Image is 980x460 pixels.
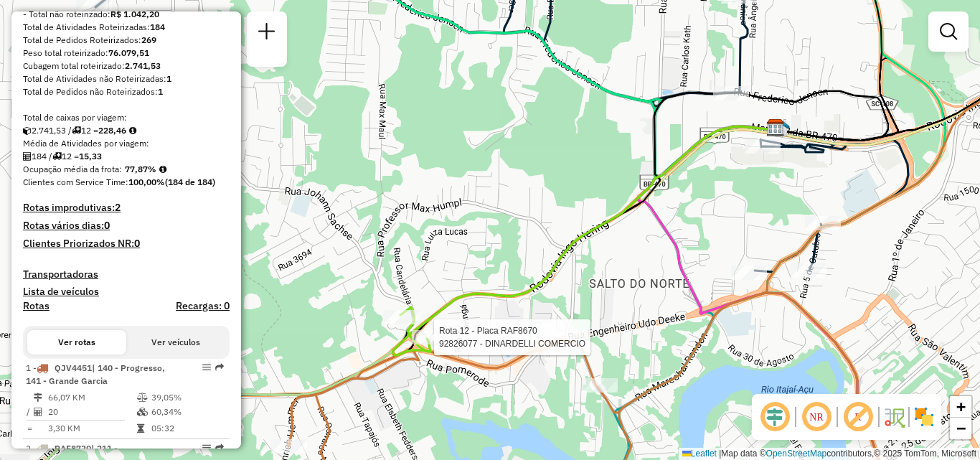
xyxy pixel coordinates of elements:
strong: 100,00% [128,177,165,187]
span: + [956,398,966,416]
a: Zoom out [950,418,971,439]
strong: 184 [150,22,165,32]
div: - Total não roteirizado: [23,8,230,21]
button: Ver veículos [126,330,225,355]
td: / [26,405,33,419]
img: Exibir/Ocultar setores [913,405,936,428]
span: | 140 - Progresso, 141 - Grande Garcia [26,362,165,386]
i: % de utilização da cubagem [137,408,148,416]
a: OpenStreetMap [766,449,827,459]
i: Distância Total [34,393,42,402]
h4: Lista de veículos [23,286,230,298]
div: 2.741,53 / 12 = [23,124,230,137]
strong: 0 [134,237,140,250]
div: Total de caixas por viagem: [23,111,230,124]
a: Leaflet [682,449,717,459]
h4: Rotas vários dias: [23,220,230,232]
span: QJV4451 [55,362,92,373]
i: Meta Caixas/viagem: 199,74 Diferença: 28,72 [129,126,136,135]
div: Cubagem total roteirizado: [23,60,230,72]
a: Nova sessão e pesquisa [253,17,281,50]
strong: 1 [166,73,171,84]
strong: 15,33 [79,151,102,161]
em: Média calculada utilizando a maior ocupação (%Peso ou %Cubagem) de cada rota da sessão. Rotas cro... [159,165,166,174]
strong: 2.741,53 [125,60,161,71]
span: Exibir rótulo [841,400,875,434]
i: % de utilização do peso [137,393,148,402]
img: Fluxo de ruas [882,405,905,428]
img: CDD Blumenau [766,118,785,137]
span: Ocupação média da frota: [23,164,122,174]
em: Rota exportada [215,443,224,452]
em: Rota exportada [215,363,224,372]
div: Média de Atividades por viagem: [23,137,230,150]
i: Total de rotas [52,152,62,161]
h4: Clientes Priorizados NR: [23,238,230,250]
i: Total de rotas [72,126,81,135]
h4: Rotas improdutivas: [23,202,230,214]
td: 20 [47,405,136,419]
i: Total de Atividades [23,152,32,161]
span: | [719,449,721,459]
i: Cubagem total roteirizado [23,126,32,135]
button: Ver rotas [27,330,126,355]
i: Total de Atividades [34,408,42,416]
strong: (184 de 184) [165,177,215,187]
td: 60,34% [151,405,223,419]
span: 1 - [26,362,165,386]
span: Clientes com Service Time: [23,177,128,187]
div: Total de Atividades não Roteirizadas: [23,72,230,85]
strong: 228,46 [98,125,126,136]
i: Tempo total em rota [137,424,144,433]
strong: 1 [158,86,163,97]
h4: Recargas: 0 [176,300,230,312]
div: Total de Pedidos Roteirizados: [23,34,230,47]
h4: Transportadoras [23,268,230,281]
strong: 0 [104,219,110,232]
strong: 76.079,51 [108,47,149,58]
td: = [26,421,33,436]
a: Rotas [23,300,50,312]
div: 184 / 12 = [23,150,230,163]
span: Ocultar NR [799,400,834,434]
span: RAF8730 [55,443,91,454]
em: Opções [202,363,211,372]
strong: 77,87% [125,164,156,174]
strong: 2 [115,201,121,214]
div: Total de Pedidos não Roteirizados: [23,85,230,98]
a: Zoom in [950,396,971,418]
em: Opções [202,443,211,452]
td: 39,05% [151,390,223,405]
strong: R$ 1.042,20 [110,9,159,19]
td: 05:32 [151,421,223,436]
div: Map data © contributors,© 2025 TomTom, Microsoft [679,448,980,460]
span: Ocultar deslocamento [758,400,792,434]
td: 3,30 KM [47,421,136,436]
span: − [956,419,966,437]
strong: 269 [141,34,156,45]
div: Total de Atividades Roteirizadas: [23,21,230,34]
div: Peso total roteirizado: [23,47,230,60]
td: 66,07 KM [47,390,136,405]
a: Exibir filtros [934,17,963,46]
